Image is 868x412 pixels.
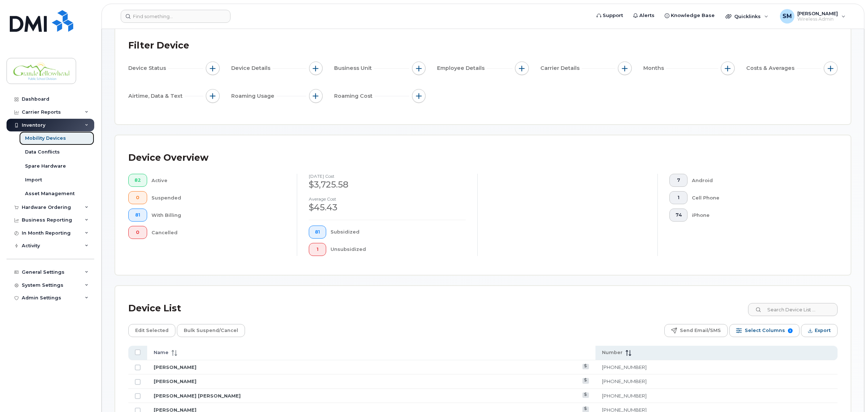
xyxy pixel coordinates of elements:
a: View Last Bill [582,407,589,412]
button: 74 [669,209,688,222]
span: Number [602,349,623,356]
span: Employee Details [437,64,487,72]
span: Export [815,325,831,336]
div: Cancelled [151,226,286,239]
span: Bulk Suspend/Cancel [184,325,238,336]
button: 0 [128,226,147,239]
span: SM [782,12,792,21]
span: Send Email/SMS [680,325,721,336]
div: Active [151,174,286,187]
button: 7 [669,174,688,187]
span: 7 [676,177,682,183]
span: Months [643,64,666,72]
span: Costs & Averages [746,64,797,72]
a: View Last Bill [582,392,589,398]
a: [PHONE_NUMBER] [602,364,647,370]
span: 74 [676,212,682,218]
span: 82 [134,177,141,183]
div: Filter Device [128,36,189,55]
a: [PHONE_NUMBER] [602,378,647,384]
button: Send Email/SMS [664,324,728,337]
a: [PERSON_NAME] [PERSON_NAME] [154,393,241,399]
button: 82 [128,174,147,187]
div: iPhone [692,209,826,222]
div: $3,725.58 [309,178,465,191]
div: Subsidized [331,226,466,239]
div: Unsubsidized [331,243,466,256]
span: Device Status [128,64,168,72]
span: 1 [315,247,320,252]
div: Quicklinks [720,9,773,24]
a: [PHONE_NUMBER] [602,393,647,399]
div: Cell Phone [692,191,826,204]
span: 81 [315,229,320,235]
button: Export [801,324,838,337]
h4: [DATE] cost [309,174,465,178]
span: 3 [788,328,793,333]
div: $45.43 [309,201,465,214]
button: 1 [309,243,326,256]
span: Roaming Cost [334,92,375,100]
button: 0 [128,191,147,204]
span: Device Details [231,64,273,72]
span: Wireless Admin [797,16,838,22]
button: 81 [309,226,326,239]
div: Device List [128,299,181,318]
div: Suspended [151,191,286,204]
a: Knowledge Base [660,8,720,23]
button: Bulk Suspend/Cancel [177,324,245,337]
h4: Average cost [309,197,465,201]
span: Quicklinks [734,13,761,19]
div: Steven Mercer [775,9,851,24]
span: [PERSON_NAME] [797,10,838,16]
button: Select Columns 3 [729,324,800,337]
a: View Last Bill [582,378,589,383]
a: Support [591,8,628,23]
span: Business Unit [334,64,374,72]
button: 81 [128,209,147,222]
a: View Last Bill [582,364,589,369]
a: Alerts [628,8,660,23]
span: Carrier Details [540,64,582,72]
span: Knowledge Base [671,12,715,19]
div: Device Overview [128,148,208,167]
span: Edit Selected [135,325,169,336]
button: Edit Selected [128,324,175,337]
span: Name [154,349,169,356]
span: 81 [134,212,141,218]
span: 0 [134,230,141,235]
div: Android [692,174,826,187]
input: Search Device List ... [748,303,838,316]
span: Select Columns [745,325,785,336]
input: Find something... [121,10,231,23]
div: With Billing [151,209,286,222]
span: Alerts [639,12,655,19]
button: 1 [669,191,688,204]
span: 1 [676,195,682,201]
a: [PERSON_NAME] [154,364,196,370]
a: [PERSON_NAME] [154,378,196,384]
span: Roaming Usage [231,92,277,100]
span: Airtime, Data & Text [128,92,185,100]
span: Support [603,12,623,19]
span: 0 [134,195,141,201]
